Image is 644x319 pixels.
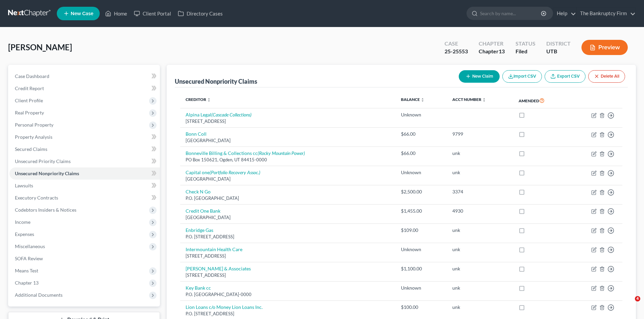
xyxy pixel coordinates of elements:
div: [STREET_ADDRESS] [186,118,390,125]
a: Balance unfold_more [401,97,425,102]
div: $2,500.00 [401,188,442,195]
a: Secured Claims [9,143,160,155]
span: Client Profile [15,98,43,103]
div: Unknown [401,169,442,176]
div: P.O. [GEOGRAPHIC_DATA] [186,195,390,202]
button: Delete All [588,70,625,83]
a: Enbridge Gas [186,227,213,233]
a: [PERSON_NAME] & Associates [186,266,251,271]
div: PO Box 150621, Ogden, UT 84415-0000 [186,157,390,163]
div: unk [452,246,508,253]
div: $1,100.00 [401,265,442,272]
a: Check N Go [186,189,211,194]
a: Acct Number unfold_more [452,97,486,102]
a: Key Bank cc [186,285,211,291]
span: Unsecured Priority Claims [15,158,71,164]
span: Additional Documents [15,292,63,298]
a: Lawsuits [9,180,160,192]
span: Chapter 13 [15,280,39,286]
a: Creditor unfold_more [186,97,211,102]
a: Unsecured Priority Claims [9,155,160,167]
a: Alpina Legal(Cascade Collections) [186,112,252,117]
span: Income [15,219,30,225]
div: Unknown [401,246,442,253]
div: $109.00 [401,227,442,234]
span: Codebtors Insiders & Notices [15,207,76,213]
div: [GEOGRAPHIC_DATA] [186,137,390,144]
a: Bonneville Billing & Collections cc(Rocky Mountain Power) [186,150,305,156]
span: 4 [635,296,640,301]
div: $1,455.00 [401,208,442,214]
div: P.O. [GEOGRAPHIC_DATA]-0000 [186,291,390,298]
button: New Claim [459,70,500,83]
button: Import CSV [502,70,542,83]
span: Property Analysis [15,134,52,140]
div: Status [516,40,535,48]
a: Home [102,7,130,20]
a: Property Analysis [9,131,160,143]
span: Credit Report [15,85,44,91]
span: New Case [71,11,93,16]
div: P.O. [STREET_ADDRESS] [186,234,390,240]
div: unk [452,265,508,272]
span: [PERSON_NAME] [8,42,72,52]
div: $100.00 [401,304,442,311]
i: (Rocky Mountain Power) [258,150,305,156]
i: (Cascade Collections) [211,112,252,117]
i: unfold_more [482,98,486,102]
div: Unsecured Nonpriority Claims [175,77,257,85]
div: P.O. [STREET_ADDRESS] [186,311,390,317]
a: Directory Cases [174,7,226,20]
a: Intermountain Health Care [186,246,242,252]
span: Real Property [15,110,44,115]
a: Lion Loans c/o Money Lion Loans Inc. [186,304,263,310]
div: Filed [516,48,535,55]
a: Credit One Bank [186,208,220,214]
div: Unknown [401,285,442,291]
div: Case [445,40,468,48]
a: SOFA Review [9,252,160,265]
div: Chapter [479,40,505,48]
span: SOFA Review [15,256,43,261]
div: [GEOGRAPHIC_DATA] [186,214,390,221]
a: The Bankruptcy Firm [577,7,636,20]
span: Personal Property [15,122,53,128]
div: [STREET_ADDRESS] [186,253,390,259]
span: Means Test [15,268,38,273]
i: unfold_more [421,98,425,102]
div: unk [452,169,508,176]
span: Case Dashboard [15,73,49,79]
div: UTB [546,48,571,55]
span: Secured Claims [15,146,47,152]
a: Executory Contracts [9,192,160,204]
div: [STREET_ADDRESS] [186,272,390,278]
a: Help [553,7,576,20]
span: Lawsuits [15,183,33,188]
div: unk [452,285,508,291]
div: Unknown [401,111,442,118]
div: 25-25553 [445,48,468,55]
div: unk [452,304,508,311]
div: $66.00 [401,150,442,157]
a: Client Portal [130,7,174,20]
a: Case Dashboard [9,70,160,82]
div: unk [452,227,508,234]
a: Credit Report [9,82,160,95]
div: unk [452,150,508,157]
div: 9799 [452,131,508,137]
div: [GEOGRAPHIC_DATA] [186,176,390,182]
a: Export CSV [545,70,586,83]
button: Preview [581,40,628,55]
span: Expenses [15,231,34,237]
div: District [546,40,571,48]
span: Unsecured Nonpriority Claims [15,170,79,176]
input: Search by name... [480,7,542,20]
a: Bonn Coll [186,131,207,137]
a: Capital one(Portfolio Recovery Assoc.) [186,169,260,175]
span: Miscellaneous [15,243,45,249]
a: Unsecured Nonpriority Claims [9,167,160,180]
div: Chapter [479,48,505,55]
i: (Portfolio Recovery Assoc.) [210,169,260,175]
div: 4930 [452,208,508,214]
span: 13 [499,48,505,54]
